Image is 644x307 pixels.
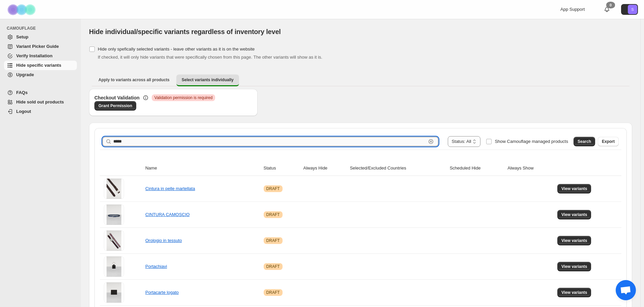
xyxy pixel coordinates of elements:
text: S [631,7,634,11]
span: CAMOUFLAGE [7,26,78,31]
span: Logout [16,109,31,114]
th: Selected/Excluded Countries [348,161,448,176]
button: Search [574,137,595,146]
a: Setup [4,32,77,42]
span: View variants [561,186,587,191]
span: Validation permission is required [154,95,213,100]
a: Hide specific variants [4,61,77,70]
div: 0 [606,2,615,8]
th: Name [143,161,262,176]
a: Cintura in pelle martellata [145,186,195,191]
span: DRAFT [266,186,280,191]
span: View variants [561,264,587,269]
a: Orologio in tessuto [145,238,182,243]
span: Avatar with initials S [628,5,637,14]
span: DRAFT [266,290,280,295]
th: Always Hide [301,161,348,176]
span: View variants [561,238,587,243]
span: Show Camouflage managed products [495,139,568,144]
span: FAQs [16,90,28,95]
button: Select variants individually [176,74,239,86]
a: Variant Picker Guide [4,42,77,51]
img: Camouflage [5,0,39,19]
button: View variants [557,210,591,219]
button: Export [598,137,619,146]
span: Select variants individually [182,77,234,83]
a: CINTURA CAMOSCIO [145,212,189,217]
span: Hide specific variants [16,63,61,68]
a: Logout [4,107,77,116]
span: Hide individual/specific variants regardless of inventory level [89,28,281,35]
th: Scheduled Hide [448,161,506,176]
span: Grant Permission [98,103,132,109]
th: Status [262,161,301,176]
button: Apply to variants across all products [93,74,175,85]
span: View variants [561,212,587,217]
a: 0 [604,6,610,13]
button: Clear [428,138,434,145]
a: Upgrade [4,70,77,80]
span: Hide sold out products [16,99,64,104]
span: DRAFT [266,212,280,217]
span: Hide only spefically selected variants - leave other variants as it is on the website [98,47,255,52]
span: DRAFT [266,238,280,243]
span: If checked, it will only hide variants that were specifically chosen from this page. The other va... [98,55,322,60]
button: View variants [557,184,591,193]
button: View variants [557,236,591,245]
span: Apply to variants across all products [98,77,170,83]
span: App Support [560,7,585,12]
a: Portachiavi [145,264,167,269]
h3: Checkout Validation [94,94,140,101]
a: Verify Installation [4,51,77,61]
button: Avatar with initials S [621,4,638,15]
span: Verify Installation [16,53,53,58]
span: DRAFT [266,264,280,269]
span: Upgrade [16,72,34,77]
div: Aprire la chat [616,280,636,300]
a: FAQs [4,88,77,97]
span: Export [602,139,615,144]
a: Hide sold out products [4,97,77,107]
span: Setup [16,34,28,39]
span: Search [578,139,591,144]
a: Portacarte logato [145,290,179,295]
button: View variants [557,288,591,297]
a: Grant Permission [94,101,136,111]
button: View variants [557,262,591,271]
span: Variant Picker Guide [16,44,59,49]
th: Always Show [505,161,555,176]
span: View variants [561,290,587,295]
